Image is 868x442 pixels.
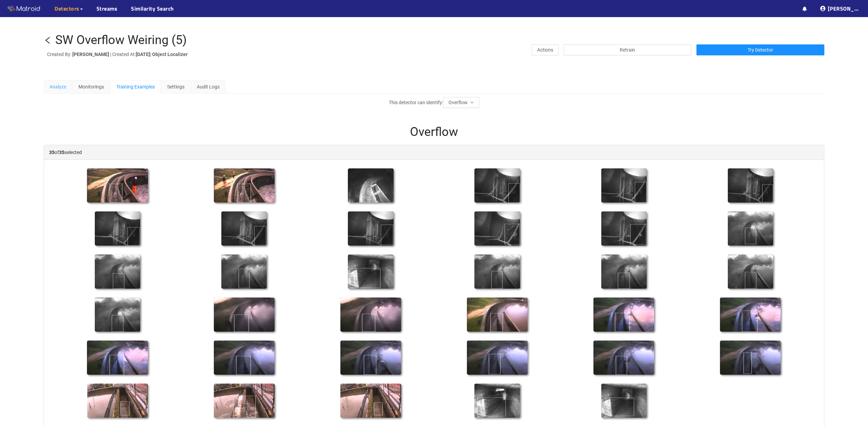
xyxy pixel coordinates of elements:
[78,83,104,91] div: Monitorings
[131,4,174,13] a: Similarity Search
[564,44,692,55] button: Retrain
[55,4,79,13] span: Detectors
[167,83,185,91] div: Settings
[59,150,64,155] strong: 35
[532,44,559,55] button: Actions
[197,83,220,91] div: Audit Logs
[97,4,118,13] a: Streams
[696,44,824,55] button: Try Detector
[748,46,773,54] span: Try Detector
[152,52,188,57] strong: Object Localizer
[136,52,150,57] strong: [DATE]
[537,46,553,54] span: Actions
[47,51,333,58] p: Created By: | Created At: |
[49,150,55,155] strong: 35
[55,33,187,47] div: SW Overflow Weiring (5)
[389,100,443,105] span: This detector can identify:
[49,83,66,91] div: Analyze
[470,101,474,105] span: down
[49,150,82,155] span: of selected
[443,97,479,108] button: Overflowdown
[72,52,109,57] strong: [PERSON_NAME]
[44,36,52,44] span: left
[44,125,824,139] h1: Overflow
[448,99,468,106] span: Overflow
[116,83,155,91] div: Training Examples
[620,46,635,54] span: Retrain
[7,4,41,14] img: Matroid logo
